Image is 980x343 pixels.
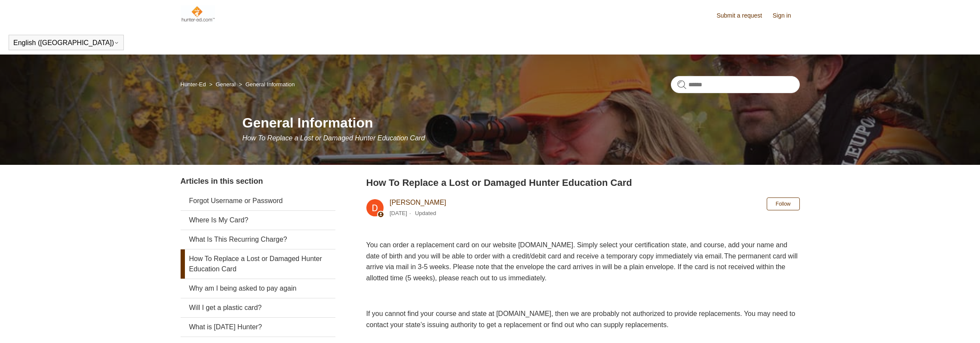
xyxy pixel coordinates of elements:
[415,210,436,216] li: Updated
[207,81,237,88] li: General
[181,81,208,88] li: Hunter-Ed
[390,210,407,216] time: 03/04/2024, 11:49
[181,230,335,249] a: What Is This Recurring Charge?
[13,39,119,47] button: English ([GEOGRAPHIC_DATA])
[181,298,335,317] a: Will I get a plastic card?
[716,11,771,20] a: Submit a request
[246,81,295,88] a: General Information
[243,134,425,142] span: How To Replace a Lost or Damaged Hunter Education Card
[181,211,335,230] a: Where Is My Card?
[773,11,800,20] a: Sign in
[181,279,335,298] a: Why am I being asked to pay again
[366,176,800,190] h2: How To Replace a Lost or Damaged Hunter Education Card
[925,314,974,337] div: Chat Support
[181,5,215,22] img: Hunter-Ed Help Center home page
[216,81,236,88] a: General
[237,81,295,88] li: General Information
[390,199,446,206] a: [PERSON_NAME]
[181,177,263,185] span: Articles in this section
[181,249,335,279] a: How To Replace a Lost or Damaged Hunter Education Card
[181,191,335,210] a: Forgot Username or Password
[243,112,800,133] h1: General Information
[767,197,800,210] button: Follow Article
[366,241,798,282] span: You can order a replacement card on our website [DOMAIN_NAME]. Simply select your certification s...
[181,318,335,337] a: What is [DATE] Hunter?
[366,310,796,328] span: If you cannot find your course and state at [DOMAIN_NAME], then we are probably not authorized to...
[181,81,206,88] a: Hunter-Ed
[671,76,800,93] input: Search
